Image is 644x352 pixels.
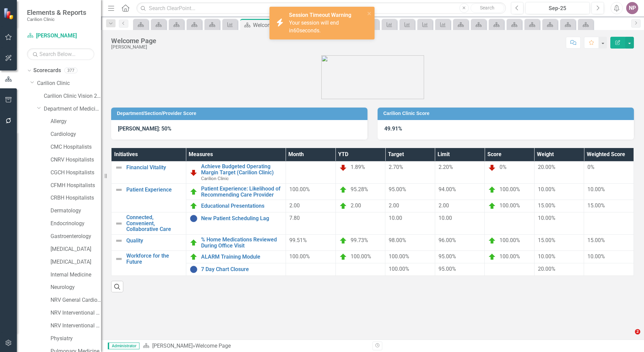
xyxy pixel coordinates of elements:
[152,343,193,349] a: [PERSON_NAME]
[289,202,300,209] span: 2.00
[439,266,456,272] span: 95.00%
[186,251,286,263] td: Double-Click to Edit Right Click for Context Menu
[51,169,101,177] a: CGCH Hospitalists
[126,214,183,232] a: Connected, Convenient, Collaborative Care
[389,164,403,170] span: 2.70%
[186,263,286,276] td: Double-Click to Edit Right Click for Context Menu
[126,187,183,193] a: Patient Experience
[190,169,198,177] img: Below Plan
[389,186,406,193] span: 95.00%
[136,2,506,14] input: Search ClearPoint...
[186,184,286,200] td: Double-Click to Edit Right Click for Context Menu
[480,5,494,10] span: Search
[115,237,123,245] img: Not Defined
[384,125,402,132] strong: 49.91%
[339,253,347,261] img: On Target
[51,143,101,151] a: CMC Hospitalists
[439,202,449,209] span: 2.00
[488,164,496,172] img: Below Plan
[108,343,139,349] span: Administrator
[51,233,101,240] a: Gastroenterology
[143,342,367,350] div: »
[538,186,555,193] span: 10.00%
[195,343,231,349] div: Welcome Page
[389,237,406,243] span: 98.00%
[351,186,368,193] span: 95.28%
[201,176,229,181] span: Carilion Clinic
[37,80,101,87] a: Carilion Clinic
[587,237,605,243] span: 15.00%
[351,202,361,209] span: 2.00
[190,253,198,261] img: On Target
[471,3,504,13] button: Search
[51,335,101,343] a: Physiatry
[201,266,282,272] a: 7 Day Chart Closure
[44,105,101,113] a: Department of Medicine
[289,20,339,34] span: Your session will end in seconds.
[389,253,409,260] span: 100.00%
[27,17,86,22] small: Carilion Clinic
[439,186,456,193] span: 94.00%
[626,2,638,14] button: NP
[201,164,282,175] a: Achieve Budgeted Operating Margin Target (Carilion Clinic)
[289,12,351,18] strong: Session Timeout Warning
[253,21,306,29] div: Welcome Page
[190,265,198,273] img: No Information
[126,238,183,244] a: Quality
[201,215,282,222] a: New Patient Scheduling Lag
[51,284,101,291] a: Neurology
[289,215,300,221] span: 7.80
[525,2,590,14] button: Sep-25
[538,202,555,209] span: 15.00%
[635,329,640,334] span: 2
[51,118,101,125] a: Allergy
[367,9,372,17] button: close
[51,194,101,202] a: CRBH Hospitalists
[64,68,77,74] div: 377
[339,186,347,194] img: On Target
[488,202,496,210] img: On Target
[51,296,101,304] a: NRV General Cardiology
[587,186,605,193] span: 10.00%
[186,212,286,235] td: Double-Click to Edit Right Click for Context Menu
[538,266,555,272] span: 20.00%
[538,237,555,243] span: 15.00%
[27,32,94,40] a: [PERSON_NAME]
[51,130,101,138] a: Cardiology
[126,165,183,171] a: Financial Vitality
[339,237,347,245] img: On Target
[201,237,282,248] a: % Home Medications Reviewed During Office Visit
[115,164,123,172] img: Not Defined
[439,253,456,260] span: 95.00%
[51,322,101,330] a: NRV Interventional Cardiology Test
[538,215,555,221] span: 10.00%
[528,4,587,12] div: Sep-25
[351,164,365,170] span: 1.89%
[190,188,198,196] img: On Target
[115,219,123,228] img: Not Defined
[488,253,496,261] img: On Target
[51,309,101,317] a: NRV Interventional Cardiology
[51,182,101,189] a: CFMH Hospitalists
[118,125,171,132] strong: [PERSON_NAME]: 50%
[488,186,496,194] img: On Target
[289,237,307,243] span: 99.51%
[500,237,520,243] span: 100.00%
[488,237,496,245] img: On Target
[190,202,198,210] img: On Target
[201,254,282,260] a: ALARM Training Module
[500,186,520,193] span: 100.00%
[44,92,101,100] a: Carilion Clinic Vision 2025 Scorecard
[289,253,310,260] span: 100.00%
[383,111,631,116] h3: Carilion Clinic Score
[186,162,286,184] td: Double-Click to Edit Right Click for Context Menu
[186,200,286,212] td: Double-Click to Edit Right Click for Context Menu
[587,202,605,209] span: 15.00%
[389,202,399,209] span: 2.00
[190,214,198,223] img: No Information
[111,234,186,251] td: Double-Click to Edit Right Click for Context Menu
[51,156,101,164] a: CNRV Hospitalists
[3,8,15,20] img: ClearPoint Strategy
[321,55,424,99] img: carilion%20clinic%20logo%202.0.png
